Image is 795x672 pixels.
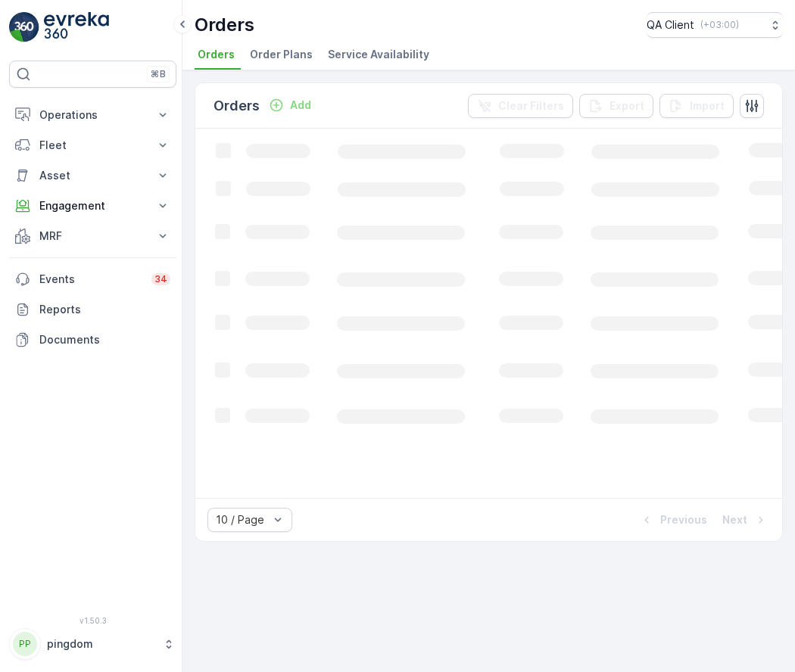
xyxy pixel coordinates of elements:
[659,94,734,118] button: Import
[638,511,709,529] button: Previous
[39,198,146,213] p: Engagement
[9,616,176,625] span: v 1.50.3
[9,294,176,325] a: Reports
[579,94,653,118] button: Export
[39,229,146,244] p: MRF
[290,98,311,113] p: Add
[9,100,176,130] button: Operations
[9,221,176,251] button: MRF
[39,168,146,183] p: Asset
[250,47,313,62] span: Order Plans
[9,628,176,660] button: PPpingdom
[39,107,146,123] p: Operations
[9,264,176,294] a: Events34
[690,98,725,114] p: Import
[263,96,317,114] button: Add
[722,512,747,527] p: Next
[9,325,176,355] a: Documents
[151,68,166,80] p: ⌘B
[468,94,573,118] button: Clear Filters
[9,12,39,42] img: logo
[39,138,146,153] p: Fleet
[328,47,429,62] span: Service Availability
[498,98,564,114] p: Clear Filters
[47,636,155,652] p: pingdom
[39,332,170,347] p: Documents
[195,13,254,37] p: Orders
[9,191,176,221] button: Engagement
[660,512,707,527] p: Previous
[198,47,235,62] span: Orders
[9,130,176,160] button: Fleet
[39,272,142,287] p: Events
[721,511,770,529] button: Next
[154,273,167,285] p: 34
[609,98,644,114] p: Export
[700,19,739,31] p: ( +03:00 )
[9,160,176,191] button: Asset
[13,632,37,656] div: PP
[44,12,109,42] img: logo_light-DOdMpM7g.png
[214,95,260,117] p: Orders
[647,12,783,38] button: QA Client(+03:00)
[647,17,694,33] p: QA Client
[39,302,170,317] p: Reports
